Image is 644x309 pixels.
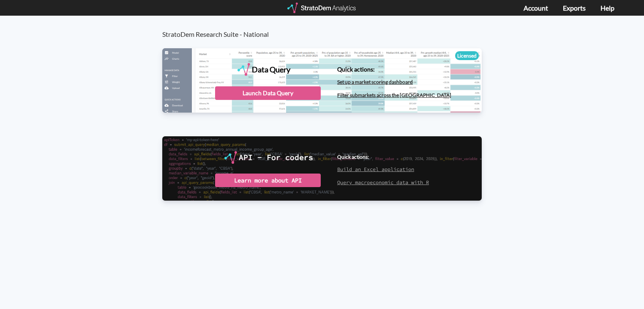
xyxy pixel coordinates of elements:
[524,4,548,12] a: Account
[215,86,321,100] div: Launch Data Query
[252,63,290,76] div: Data Query
[337,154,429,160] h4: Quick actions:
[337,166,414,172] a: Build an Excel application
[455,51,479,60] div: Licensed
[337,92,451,98] a: Filter submarkets across the [GEOGRAPHIC_DATA]
[239,151,313,164] div: API - For coders
[337,66,451,72] h4: Quick actions:
[162,16,491,38] h3: StratoDem Research Suite - National
[215,174,321,187] div: Learn more about API
[600,4,614,12] a: Help
[337,79,413,85] a: Set up a market scoring dashboard
[563,4,586,12] a: Exports
[337,179,429,185] a: Query macroeconomic data with R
